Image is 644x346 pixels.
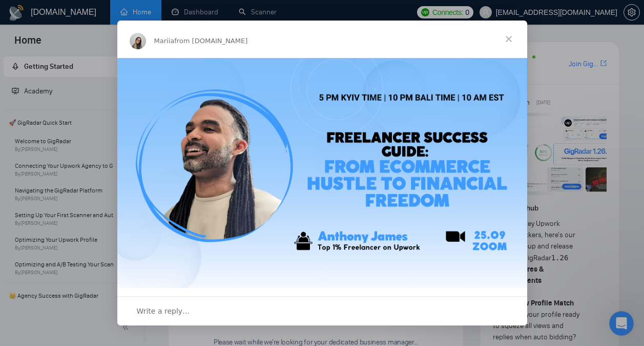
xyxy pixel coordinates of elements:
[174,37,247,45] span: from [DOMAIN_NAME]
[490,21,527,57] span: Close
[137,304,190,318] span: Write a reply…
[154,37,175,45] span: Mariia
[130,33,146,49] img: Profile image for Mariia
[117,296,527,325] div: Open conversation and reply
